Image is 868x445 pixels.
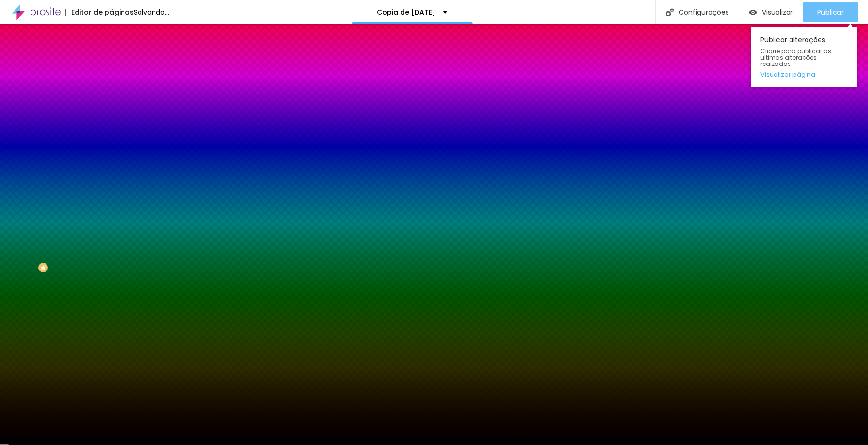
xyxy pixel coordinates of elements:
[751,27,857,87] div: Publicar alterações
[817,8,844,16] span: Publicar
[134,9,169,16] div: Salvando...
[760,71,848,78] a: Visualizar página
[666,8,674,16] img: Icone
[762,8,793,16] span: Visualizar
[739,2,803,22] button: Visualizar
[749,8,757,16] img: view-1.svg
[760,48,848,67] span: Clique para publicar as ultimas alterações reaizadas
[377,9,435,16] p: Copia de [DATE]
[65,9,134,16] div: Editor de páginas
[803,2,858,22] button: Publicar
